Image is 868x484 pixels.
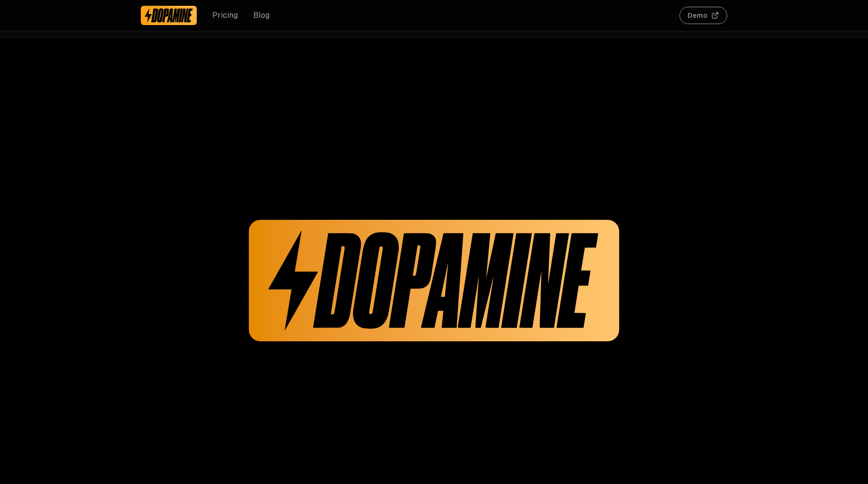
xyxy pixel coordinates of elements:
[212,10,238,21] a: Pricing
[679,7,727,24] button: Demo
[141,6,197,25] a: Dopamine
[145,8,193,23] img: Dopamine
[253,10,270,21] a: Blog
[268,228,600,334] img: Dopamine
